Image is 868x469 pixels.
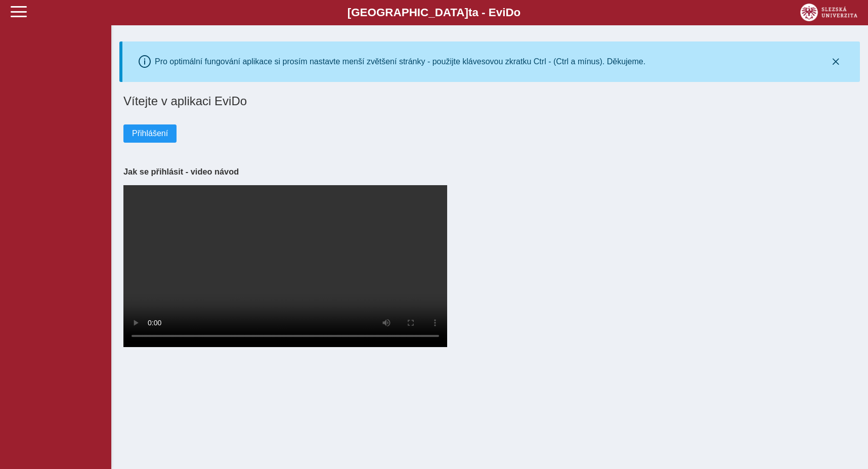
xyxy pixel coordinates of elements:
span: D [505,6,513,19]
span: Přihlášení [132,129,168,138]
span: o [514,6,521,19]
button: Přihlášení [123,124,177,143]
b: [GEOGRAPHIC_DATA] a - Evi [30,6,838,19]
span: t [468,6,472,19]
div: Pro optimální fungování aplikace si prosím nastavte menší zvětšení stránky - použijte klávesovou ... [155,57,645,66]
h3: Jak se přihlásit - video návod [123,167,856,177]
h1: Vítejte v aplikaci EviDo [123,94,856,108]
video: Your browser does not support the video tag. [123,185,447,347]
img: logo_web_su.png [800,4,857,21]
